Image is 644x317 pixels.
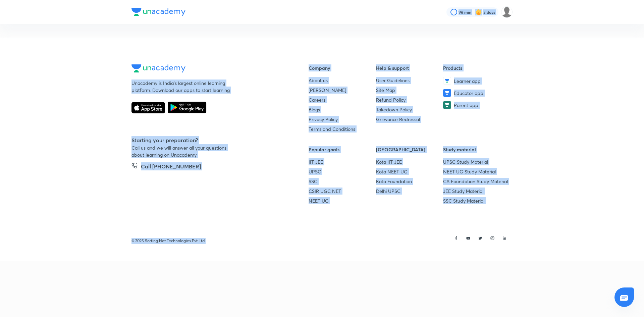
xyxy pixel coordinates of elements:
span: Educator app [454,90,483,97]
a: Careers [309,96,376,103]
a: Parent app [443,101,511,109]
a: Learner app [443,77,511,85]
img: Learner app [443,77,451,85]
img: streak [475,9,482,15]
a: CSIR UGC NET [309,188,376,195]
a: Terms and Conditions [309,125,376,133]
a: UPSC [309,168,376,175]
img: Educator app [443,89,451,97]
a: CA Foundation Study Material [443,178,511,185]
a: Call [PHONE_NUMBER] [131,162,201,172]
a: User Guidelines [376,77,443,84]
a: UPSC Study Material [443,158,511,165]
span: Parent app [454,102,478,109]
a: NEET UG [309,197,376,204]
h6: Help & support [376,64,443,71]
a: Delhi UPSC [376,188,443,195]
h6: Study material [443,146,511,153]
img: Company Logo [131,8,185,16]
p: © 2025 Sorting Hat Technologies Pvt Ltd [131,238,205,244]
a: IIT JEE [309,158,376,165]
a: Kota IIT JEE [376,158,443,165]
a: Kota Foundation [376,178,443,185]
a: Company Logo [131,64,287,74]
a: [PERSON_NAME] [309,87,376,94]
a: About us [309,77,376,84]
a: NEET UG Study Material [443,168,511,175]
img: Company Logo [131,64,185,72]
h5: Call [PHONE_NUMBER] [141,162,201,172]
a: Privacy Policy [309,116,376,123]
h6: Products [443,64,511,71]
span: Learner app [454,77,481,85]
a: SSC [309,178,376,185]
h6: Company [309,64,376,71]
a: Grievance Redressal [376,116,443,123]
a: Blogs [309,106,376,113]
a: SSC Study Material [443,197,511,204]
p: Call us and we will answer all your questions about learning on Unacademy [131,144,232,158]
h5: Starting your preparation? [131,136,287,144]
img: Aayush Kumar Jha [501,6,513,18]
img: Parent app [443,101,451,109]
a: Site Map [376,87,443,94]
h6: [GEOGRAPHIC_DATA] [376,146,443,153]
a: Kota NEET UG [376,168,443,175]
a: JEE Study Material [443,188,511,195]
span: Careers [309,96,325,103]
p: Unacademy is India’s largest online learning platform. Download our apps to start learning [131,80,232,94]
a: Educator app [443,89,511,97]
h6: Popular goals [309,146,376,153]
a: Takedown Policy [376,106,443,113]
a: Refund Policy [376,96,443,103]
